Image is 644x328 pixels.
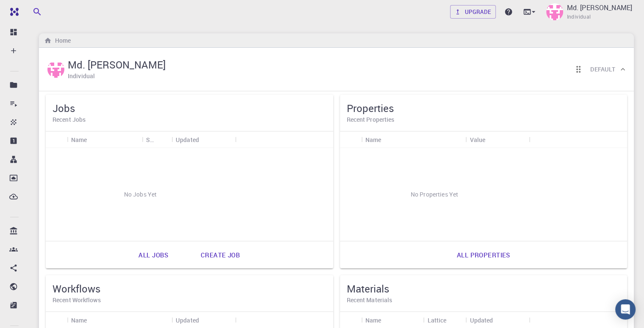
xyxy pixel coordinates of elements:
[171,131,235,148] div: Updated
[567,13,591,21] span: Individual
[347,282,621,295] h5: Materials
[87,313,101,327] button: Sort
[154,133,167,146] button: Sort
[485,133,499,146] button: Sort
[448,245,520,265] a: All properties
[191,245,249,265] a: Create job
[47,61,64,78] img: Md. Rasel Hossain
[567,3,632,13] p: Md. [PERSON_NAME]
[381,133,395,146] button: Sort
[53,295,326,305] h6: Recent Workflows
[199,133,213,146] button: Sort
[347,115,621,124] h6: Recent Properties
[42,36,72,45] nav: breadcrumb
[347,295,621,305] h6: Recent Materials
[493,313,506,327] button: Sort
[67,131,142,148] div: Name
[470,131,485,148] div: Value
[590,65,615,74] h6: Default
[465,131,529,148] div: Value
[142,131,171,148] div: Status
[381,313,395,327] button: Sort
[53,115,326,124] h6: Recent Jobs
[39,48,634,91] div: Md. Rasel HossainMd. [PERSON_NAME]IndividualReorder cardsDefault
[87,133,101,146] button: Sort
[53,282,326,295] h5: Workflows
[146,131,154,148] div: Status
[46,131,67,148] div: Icon
[46,148,235,241] div: No Jobs Yet
[52,36,71,45] h6: Home
[71,131,87,148] div: Name
[365,131,381,148] div: Name
[53,101,326,115] h5: Jobs
[176,131,199,148] div: Updated
[446,313,460,327] button: Sort
[129,245,177,265] a: All jobs
[7,8,19,16] img: logo
[347,101,621,115] h5: Properties
[570,61,587,78] button: Reorder cards
[361,131,466,148] div: Name
[450,5,496,19] a: Upgrade
[340,131,361,148] div: Icon
[546,3,563,20] img: Md. Rasel Hossain
[68,58,166,71] h5: Md. [PERSON_NAME]
[68,71,95,81] h6: Individual
[615,299,636,320] div: Open Intercom Messenger
[17,6,47,14] span: Support
[340,148,529,241] div: No Properties Yet
[199,313,213,327] button: Sort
